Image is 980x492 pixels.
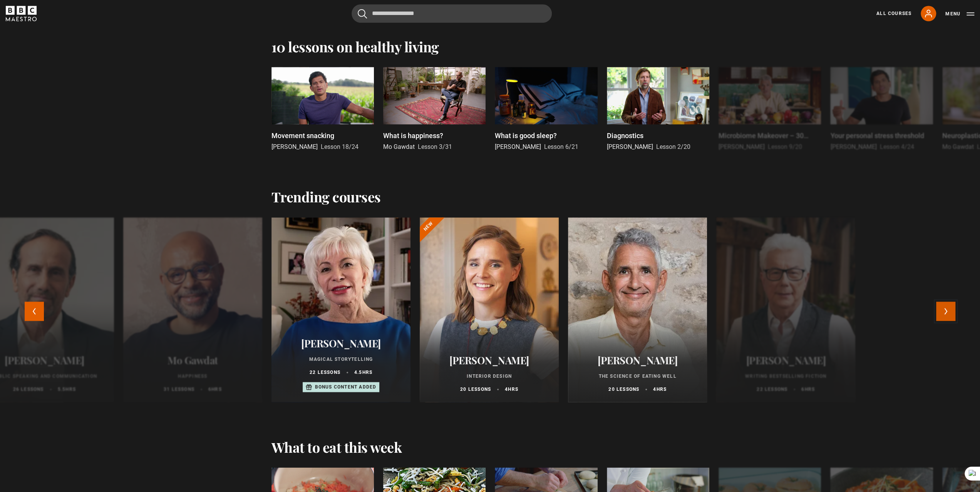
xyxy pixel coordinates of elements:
abbr: hrs [362,370,372,375]
svg: BBC Maestro [6,6,37,21]
span: Lesson 4/24 [879,143,914,150]
h2: What to eat this week [271,439,402,455]
abbr: hrs [65,387,76,392]
p: The Science of Eating Well [577,373,698,380]
a: All Courses [876,10,911,17]
span: [PERSON_NAME] [271,143,318,150]
p: 5.5 [58,386,76,393]
a: What is happiness? Mo Gawdat Lesson 3/31 [383,67,486,152]
abbr: hrs [804,387,815,392]
a: [PERSON_NAME] Magical Storytelling 22 lessons 4.5hrs Bonus content added [271,217,410,402]
a: Diagnostics [PERSON_NAME] Lesson 2/20 [607,67,709,152]
a: What is good sleep? [PERSON_NAME] Lesson 6/21 [495,67,597,152]
span: Lesson 2/20 [656,143,690,150]
a: Microbiome Makeover – 30 Plants a Week [PERSON_NAME] Lesson 9/20 [719,67,821,152]
p: Movement snacking [271,130,334,141]
p: 22 lessons [310,369,340,376]
abbr: hrs [508,387,518,392]
h2: Trending courses [271,188,381,205]
h2: [PERSON_NAME] [577,354,698,366]
a: Mo Gawdat Happiness 31 lessons 6hrs [123,217,262,402]
p: 4 [653,386,667,393]
p: 31 lessons [164,386,194,393]
span: Lesson 9/20 [768,143,802,150]
span: Lesson 3/31 [418,143,452,150]
p: 20 lessons [460,386,491,393]
p: 26 lessons [13,386,44,393]
p: Interior Design [429,373,549,380]
span: Mo Gawdat [942,143,974,150]
p: Happiness [132,373,253,380]
h2: [PERSON_NAME] [725,354,846,366]
span: [PERSON_NAME] [719,143,765,150]
input: Search [352,4,552,23]
a: Movement snacking [PERSON_NAME] Lesson 18/24 [271,67,374,152]
p: Your personal stress threshold [830,130,924,141]
span: Lesson 6/21 [544,143,578,150]
p: 20 lessons [608,386,639,393]
abbr: hrs [656,387,667,392]
p: 6 [801,386,815,393]
p: 6 [208,386,222,393]
a: Your personal stress threshold [PERSON_NAME] Lesson 4/24 [830,67,933,152]
p: What is happiness? [383,130,443,141]
span: Mo Gawdat [383,143,415,150]
p: Bonus content added [315,384,377,390]
span: Lesson 18/24 [321,143,358,150]
h2: [PERSON_NAME] [429,354,549,366]
a: [PERSON_NAME] The Science of Eating Well 20 lessons 4hrs [568,217,707,402]
h2: Mo Gawdat [132,354,253,366]
p: Diagnostics [607,130,643,141]
a: [PERSON_NAME] Interior Design 20 lessons 4hrs New [420,217,559,402]
span: [PERSON_NAME] [830,143,876,150]
p: Microbiome Makeover – 30 Plants a Week [719,130,821,141]
p: What is good sleep? [495,130,557,141]
span: [PERSON_NAME] [495,143,541,150]
span: [PERSON_NAME] [607,143,653,150]
p: 4.5 [354,369,372,376]
p: Magical Storytelling [281,356,401,363]
p: Writing Bestselling Fiction [725,373,846,380]
h2: 10 lessons on healthy living [271,38,439,55]
button: Submit the search query [358,9,367,18]
abbr: hrs [211,387,222,392]
h2: [PERSON_NAME] [281,337,401,349]
p: 22 lessons [757,386,787,393]
p: 4 [505,386,518,393]
button: Toggle navigation [945,10,974,18]
a: [PERSON_NAME] Writing Bestselling Fiction 22 lessons 6hrs [716,217,855,402]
